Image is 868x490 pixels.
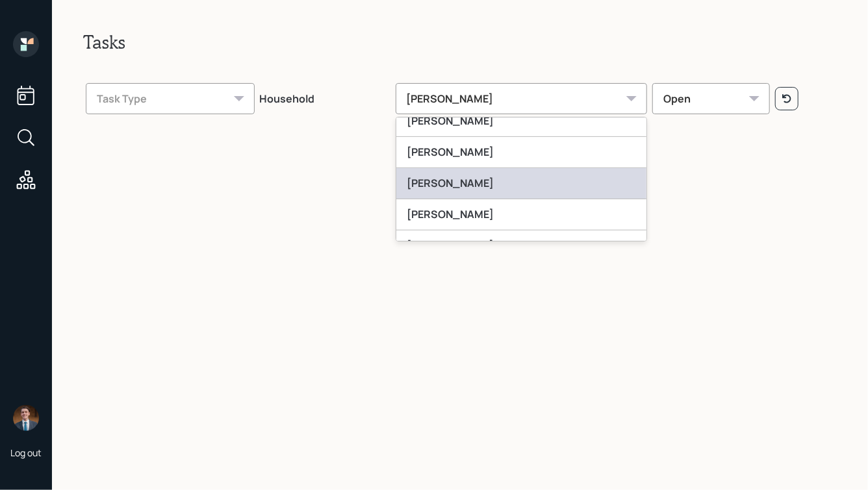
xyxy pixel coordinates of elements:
[396,83,648,114] div: [PERSON_NAME]
[86,83,255,114] div: Task Type
[83,31,837,53] h2: Tasks
[257,74,393,119] th: Household
[652,83,770,114] div: Open
[396,137,647,168] div: [PERSON_NAME]
[13,405,39,431] img: hunter_neumayer.jpg
[396,230,647,262] div: [PERSON_NAME]
[10,447,42,459] div: Log out
[396,199,647,230] div: [PERSON_NAME]
[396,106,647,137] div: [PERSON_NAME]
[396,168,647,199] div: [PERSON_NAME]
